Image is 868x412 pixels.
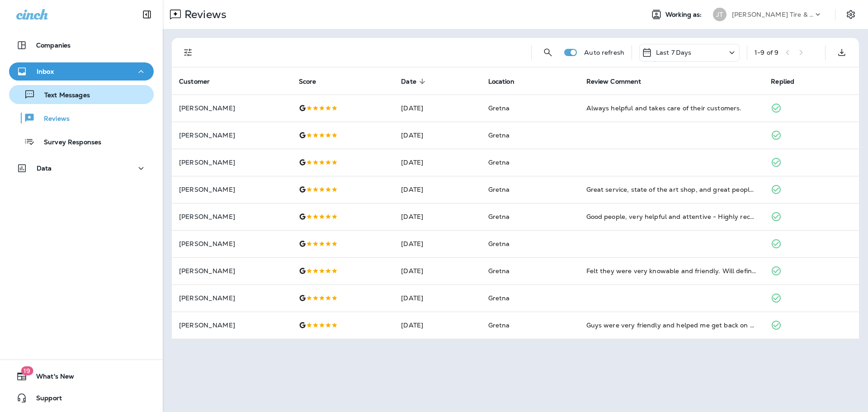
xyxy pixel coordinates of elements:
div: JT [713,8,726,21]
button: Reviews [9,109,154,128]
span: Gretna [488,158,510,166]
p: [PERSON_NAME] [179,159,284,166]
span: Customer [179,77,222,85]
button: Inbox [9,62,154,81]
p: Reviews [35,115,70,123]
span: Support [27,394,62,405]
p: [PERSON_NAME] [179,186,284,193]
td: [DATE] [394,284,481,312]
td: [DATE] [394,149,481,176]
button: Collapse Sidebar [134,5,160,24]
button: Settings [843,6,859,23]
span: Review Comment [586,77,653,85]
div: Guys were very friendly and helped me get back on the road feeling safe to travel home back to So... [586,321,757,330]
p: Last 7 Days [656,49,692,56]
span: Gretna [488,240,510,248]
button: Filters [179,43,197,62]
p: [PERSON_NAME] [179,240,284,247]
span: Gretna [488,104,510,112]
button: Export as CSV [833,43,851,62]
span: Date [401,77,428,85]
span: Location [488,77,526,85]
p: [PERSON_NAME] [179,294,284,302]
span: Working as: [665,11,704,19]
div: 1 - 9 of 9 [755,49,778,56]
button: Data [9,159,154,177]
p: [PERSON_NAME] [179,213,284,220]
p: Companies [36,42,71,49]
p: [PERSON_NAME] [179,267,284,275]
span: Gretna [488,267,510,275]
p: [PERSON_NAME] [179,322,284,329]
button: Text Messages [9,85,154,104]
button: Survey Responses [9,132,154,151]
span: Score [299,78,316,85]
span: Gretna [488,294,510,302]
span: Replied [771,77,806,85]
span: Gretna [488,131,510,139]
span: Gretna [488,213,510,221]
button: Companies [9,36,154,54]
span: Score [299,77,328,85]
button: Support [9,389,154,407]
td: [DATE] [394,95,481,122]
p: Auto refresh [584,49,624,56]
p: [PERSON_NAME] Tire & Auto [732,11,813,18]
div: Great service, state of the art shop, and great people. What else can I say, highly recommended. [586,185,757,194]
button: 19What's New [9,367,154,385]
span: Customer [179,78,210,85]
span: Location [488,78,514,85]
p: Reviews [181,8,226,21]
div: Felt they were very knowable and friendly. Will definitely go back [586,266,757,275]
td: [DATE] [394,257,481,284]
td: [DATE] [394,122,481,149]
p: [PERSON_NAME] [179,132,284,139]
span: Gretna [488,321,510,329]
td: [DATE] [394,203,481,230]
p: [PERSON_NAME] [179,104,284,112]
div: Always helpful and takes care of their customers. [586,104,757,113]
p: Inbox [37,68,54,75]
td: [DATE] [394,230,481,257]
div: Good people, very helpful and attentive - Highly recommend the Gretna, NE location 👍 [586,212,757,221]
span: Gretna [488,185,510,194]
span: Replied [771,78,794,85]
span: 19 [21,366,33,375]
p: Data [37,165,52,172]
p: Text Messages [35,91,90,100]
td: [DATE] [394,176,481,203]
p: Survey Responses [35,138,101,147]
button: Search Reviews [539,43,557,62]
span: Review Comment [586,78,642,85]
span: Date [401,78,416,85]
span: What's New [27,373,74,384]
td: [DATE] [394,312,481,339]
